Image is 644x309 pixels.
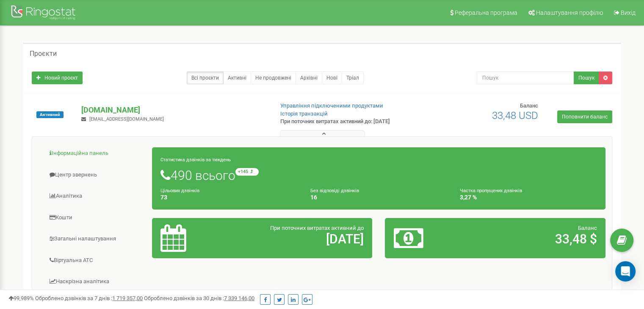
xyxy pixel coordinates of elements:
[35,295,143,301] span: Оброблено дзвінків за 7 днів :
[223,72,251,84] a: Активні
[322,72,342,84] a: Нові
[578,225,597,231] span: Баланс
[144,295,254,301] span: Оброблено дзвінків за 30 днів :
[280,102,383,109] a: Управління підключеними продуктами
[477,72,574,84] input: Пошук
[187,72,224,84] a: Всі проєкти
[280,110,328,117] a: Історія транзакцій
[557,110,612,123] a: Поповнити баланс
[460,194,597,201] h4: 3,27 %
[615,261,636,281] div: Open Intercom Messenger
[460,188,522,193] small: Частка пропущених дзвінків
[492,110,538,121] span: 33,48 USD
[235,168,259,176] small: +145
[32,72,83,84] a: Новий проєкт
[342,72,364,84] a: Тріал
[8,295,34,301] span: 99,989%
[39,186,152,207] a: Аналiтика
[536,9,603,16] span: Налаштування профілю
[89,116,164,122] span: [EMAIL_ADDRESS][DOMAIN_NAME]
[296,72,322,84] a: Архівні
[30,50,57,58] h5: Проєкти
[160,157,231,163] small: Статистика дзвінків за тиждень
[310,188,359,193] small: Без відповіді дзвінків
[621,9,636,16] span: Вихід
[81,105,266,116] p: [DOMAIN_NAME]
[160,188,199,193] small: Цільових дзвінків
[160,168,597,182] h1: 490 всього
[280,118,416,126] p: При поточних витратах активний до: [DATE]
[39,165,152,185] a: Центр звернень
[160,194,298,201] h4: 73
[232,232,364,246] h2: [DATE]
[39,271,152,292] a: Наскрізна аналітика
[39,229,152,249] a: Загальні налаштування
[466,232,597,246] h2: 33,48 $
[251,72,296,84] a: Не продовжені
[270,225,364,231] span: При поточних витратах активний до
[455,9,517,16] span: Реферальна програма
[224,295,254,301] u: 7 339 146,00
[310,194,448,201] h4: 16
[39,207,152,228] a: Кошти
[112,295,143,301] u: 1 719 357,00
[39,143,152,164] a: Інформаційна панель
[574,72,599,84] button: Пошук
[39,250,152,271] a: Віртуальна АТС
[520,102,538,109] span: Баланс
[36,111,64,118] span: Активний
